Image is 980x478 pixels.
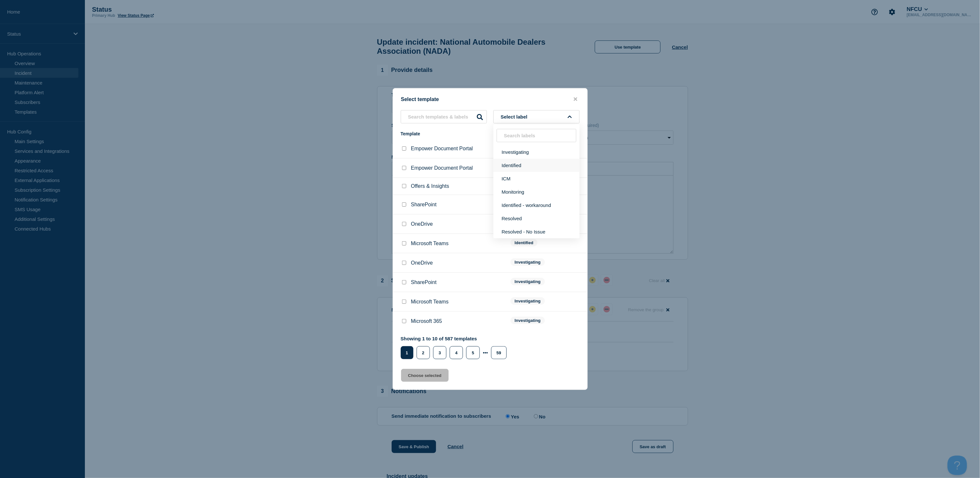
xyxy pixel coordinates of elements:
span: Select label [501,114,530,119]
p: OneDrive [411,260,433,266]
input: SharePoint checkbox [402,280,406,284]
button: ICM [493,172,580,185]
p: Empower Document Portal [411,165,473,171]
input: Empower Document Portal checkbox [402,146,406,151]
input: OneDrive checkbox [402,261,406,265]
div: Template [401,131,504,136]
button: Resolved - No Issue [493,225,580,238]
button: Investigating [493,145,580,159]
p: OneDrive [411,221,433,227]
p: Offers & Insights [411,183,449,189]
span: Investigating [511,278,545,285]
input: Offers & Insights checkbox [402,184,406,188]
input: Search templates & labels [401,110,487,123]
button: 4 [450,346,463,359]
button: 5 [466,346,479,359]
span: Investigating [511,317,545,324]
button: 3 [433,346,446,359]
input: Search labels [497,129,576,142]
button: 1 [401,346,413,359]
button: 2 [417,346,430,359]
input: SharePoint checkbox [402,202,406,207]
p: SharePoint [411,202,437,208]
input: Empower Document Portal checkbox [402,166,406,170]
button: Select label [493,110,580,123]
button: close button [572,96,579,102]
input: Microsoft 365 checkbox [402,319,406,323]
button: Monitoring [493,185,580,199]
span: Investigating [511,258,545,266]
span: Investigating [511,297,545,305]
p: Microsoft Teams [411,299,449,305]
div: Select template [393,96,587,102]
p: Microsoft Teams [411,241,449,246]
button: Identified - workaround [493,199,580,212]
span: Identified [511,239,538,246]
p: SharePoint [411,279,437,285]
button: Identified [493,159,580,172]
p: Empower Document Portal [411,146,473,152]
input: Microsoft Teams checkbox [402,300,406,304]
input: OneDrive checkbox [402,222,406,226]
button: 59 [491,346,507,359]
button: Choose selected [401,369,449,382]
input: Microsoft Teams checkbox [402,241,406,245]
p: Microsoft 365 [411,318,442,324]
button: Resolved [493,212,580,225]
p: Showing 1 to 10 of 587 templates [401,336,510,341]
